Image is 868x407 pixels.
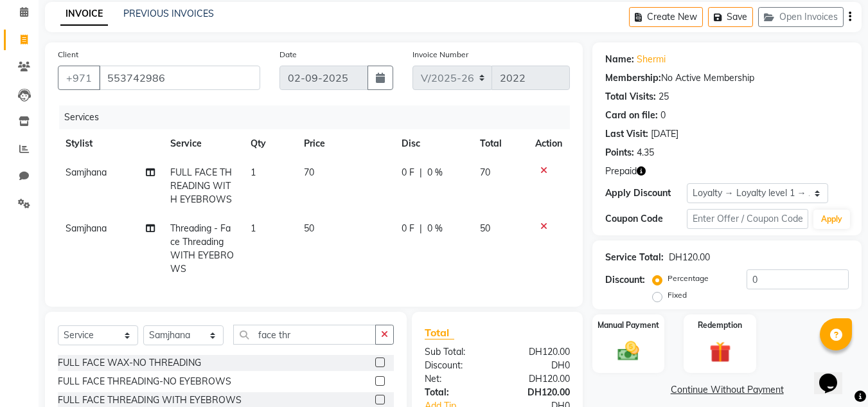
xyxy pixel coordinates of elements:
[243,129,296,158] th: Qty
[233,325,376,345] input: Search or Scan
[605,186,686,200] div: Apply Discount
[814,356,855,394] iframe: chat widget
[611,339,646,363] img: _cash.svg
[605,127,648,141] div: Last Visit:
[708,7,753,27] button: Save
[497,345,580,359] div: DH120.00
[415,386,497,399] div: Total:
[170,167,232,205] span: FULL FACE THREADING WITH EYEBROWS
[637,146,654,159] div: 4.35
[497,386,580,399] div: DH120.00
[58,129,163,158] th: Stylist
[420,222,422,235] span: |
[703,339,738,365] img: _gift.svg
[58,356,201,370] div: FULL FACE WAX-NO THREADING
[605,273,645,287] div: Discount:
[415,359,497,372] div: Discount:
[605,53,634,66] div: Name:
[605,165,637,178] span: Prepaid
[415,372,497,386] div: Net:
[427,222,443,235] span: 0 %
[58,375,231,388] div: FULL FACE THREADING-NO EYEBROWS
[66,222,107,234] span: Samjhana
[497,372,580,386] div: DH120.00
[99,66,260,90] input: Search by Name/Mobile/Email/Code
[427,166,443,179] span: 0 %
[605,71,849,85] div: No Active Membership
[296,129,394,158] th: Price
[595,383,859,397] a: Continue Without Payment
[394,129,472,158] th: Disc
[660,109,666,122] div: 0
[251,167,256,178] span: 1
[304,222,314,234] span: 50
[687,209,808,229] input: Enter Offer / Coupon Code
[605,109,658,122] div: Card on file:
[497,359,580,372] div: DH0
[60,3,108,26] a: INVOICE
[123,8,214,19] a: PREVIOUS INVOICES
[605,212,686,226] div: Coupon Code
[304,167,314,178] span: 70
[163,129,243,158] th: Service
[659,90,669,104] div: 25
[480,222,490,234] span: 50
[425,326,454,339] span: Total
[279,49,297,60] label: Date
[629,7,703,27] button: Create New
[651,127,678,141] div: [DATE]
[251,222,256,234] span: 1
[668,273,709,284] label: Percentage
[605,146,634,159] div: Points:
[58,49,78,60] label: Client
[605,90,656,104] div: Total Visits:
[669,251,710,264] div: DH120.00
[668,289,687,301] label: Fixed
[605,251,664,264] div: Service Total:
[58,393,242,407] div: FULL FACE THREADING WITH EYEBROWS
[637,53,666,66] a: Shermi
[472,129,527,158] th: Total
[412,49,468,60] label: Invoice Number
[598,320,659,331] label: Manual Payment
[758,7,844,27] button: Open Invoices
[415,345,497,359] div: Sub Total:
[698,320,742,331] label: Redemption
[402,166,414,179] span: 0 F
[605,71,661,85] div: Membership:
[66,167,107,178] span: Samjhana
[527,129,570,158] th: Action
[170,222,234,275] span: Threading - Face Threading WITH EYEBROWS
[480,167,490,178] span: 70
[813,210,850,229] button: Apply
[402,222,414,235] span: 0 F
[59,105,580,129] div: Services
[58,66,100,90] button: +971
[420,166,422,179] span: |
